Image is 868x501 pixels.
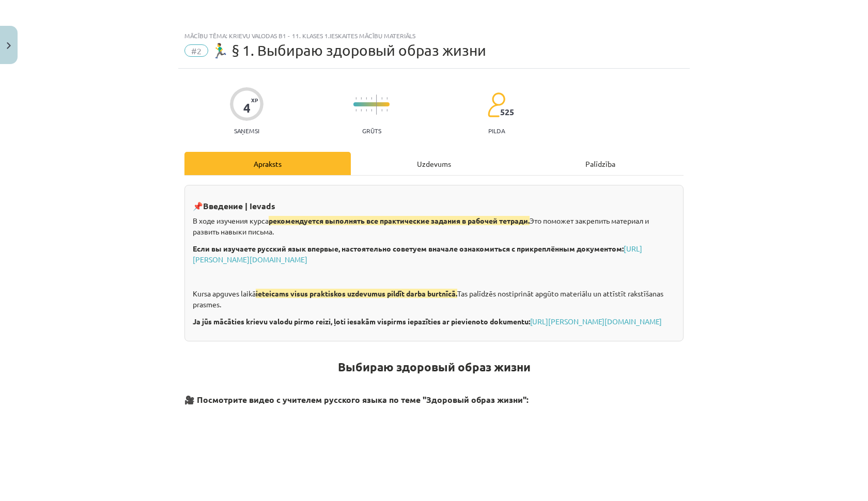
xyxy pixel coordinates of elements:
img: icon-short-line-57e1e144782c952c97e751825c79c345078a6d821885a25fce030b3d8c18986b.svg [381,97,382,100]
img: icon-short-line-57e1e144782c952c97e751825c79c345078a6d821885a25fce030b3d8c18986b.svg [371,109,372,112]
img: icon-short-line-57e1e144782c952c97e751825c79c345078a6d821885a25fce030b3d8c18986b.svg [371,97,372,100]
div: Palīdzība [517,152,684,175]
img: icon-close-lesson-0947bae3869378f0d4975bcd49f059093ad1ed9edebbc8119c70593378902aed.svg [7,42,11,49]
p: Grūts [362,127,381,134]
img: icon-short-line-57e1e144782c952c97e751825c79c345078a6d821885a25fce030b3d8c18986b.svg [366,109,367,112]
p: pilda [488,127,505,134]
p: В ходе изучения курса Это поможет закрепить материал и развить навыки письма. [193,215,675,237]
img: students-c634bb4e5e11cddfef0936a35e636f08e4e9abd3cc4e673bd6f9a4125e45ecb1.svg [487,92,505,118]
img: icon-short-line-57e1e144782c952c97e751825c79c345078a6d821885a25fce030b3d8c18986b.svg [386,97,388,100]
div: Mācību tēma: Krievu valodas b1 - 11. klases 1.ieskaites mācību materiāls [184,32,684,39]
h3: 📌 [193,193,675,212]
img: icon-short-line-57e1e144782c952c97e751825c79c345078a6d821885a25fce030b3d8c18986b.svg [361,109,362,112]
a: [URL][PERSON_NAME][DOMAIN_NAME] [530,317,662,326]
span: 🏃‍♂️ § 1. Выбираю здоровый образ жизни [211,42,486,59]
strong: Если вы изучаете русский язык впервые, настоятельно советуем вначале ознакомиться с прикреплённым... [193,244,624,253]
div: 4 [243,101,251,115]
div: Uzdevums [351,152,517,175]
img: icon-short-line-57e1e144782c952c97e751825c79c345078a6d821885a25fce030b3d8c18986b.svg [355,97,357,100]
strong: Выбираю здоровый образ жизни [338,359,531,374]
strong: 🎥 Посмотрите видео с учителем русского языка по теме "Здоровый образ жизни": [184,394,529,405]
span: #2 [184,44,208,57]
strong: Ja jūs mācāties krievu valodu pirmo reizi, ļoti iesakām vispirms iepazīties ar pievienoto dokumentu: [193,317,530,326]
div: Apraksts [184,152,351,175]
strong: Введение | Ievads [203,200,275,211]
p: Saņemsi [230,127,263,134]
img: icon-short-line-57e1e144782c952c97e751825c79c345078a6d821885a25fce030b3d8c18986b.svg [381,109,382,112]
span: ieteicams visus praktiskos uzdevumus pildīt darba burtnīcā. [256,289,457,298]
img: icon-short-line-57e1e144782c952c97e751825c79c345078a6d821885a25fce030b3d8c18986b.svg [361,97,362,100]
p: Kursa apguves laikā Tas palīdzēs nostiprināt apgūto materiālu un attīstīt rakstīšanas prasmes. [193,288,675,310]
span: XP [251,97,258,103]
img: icon-long-line-d9ea69661e0d244f92f715978eff75569469978d946b2353a9bb055b3ed8787d.svg [376,95,377,115]
span: 525 [500,107,514,117]
img: icon-short-line-57e1e144782c952c97e751825c79c345078a6d821885a25fce030b3d8c18986b.svg [366,97,367,100]
a: [URL][PERSON_NAME][DOMAIN_NAME] [193,244,642,264]
span: рекомендуется выполнять все практические задания в рабочей тетради. [269,216,530,225]
img: icon-short-line-57e1e144782c952c97e751825c79c345078a6d821885a25fce030b3d8c18986b.svg [355,109,357,112]
img: icon-short-line-57e1e144782c952c97e751825c79c345078a6d821885a25fce030b3d8c18986b.svg [386,109,388,112]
